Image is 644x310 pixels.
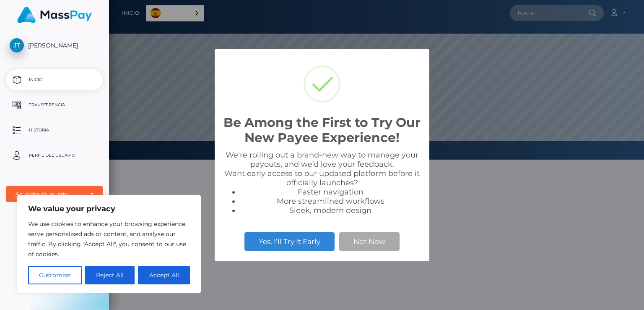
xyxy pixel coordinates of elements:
button: Reject All [85,266,135,284]
p: We use cookies to enhance your browsing experience, serve personalised ads or content, and analys... [28,219,190,259]
li: Sleek, modern design [240,206,421,215]
div: Acuerdos de usuario [16,191,84,197]
button: Not Now [339,232,400,251]
h2: Be Among the First to Try Our New Payee Experience! [223,115,421,145]
div: We're rolling out a brand-new way to manage your payouts, and we’d love your feedback. Want early... [223,150,421,215]
p: Perfil del usuario [10,149,99,162]
li: More streamlined workflows [240,197,421,206]
div: We value your privacy [17,195,201,293]
button: Customise [28,266,82,284]
p: We value your privacy [28,204,190,214]
button: Accept All [138,266,190,284]
button: Acuerdos de usuario [6,186,103,202]
li: Faster navigation [240,187,421,197]
img: MassPay [17,7,92,23]
p: Transferencia [10,99,99,111]
span: [PERSON_NAME] [6,42,103,49]
p: Historia [10,124,99,137]
button: Yes, I’ll Try It Early [244,232,335,251]
p: Inicio [10,74,99,86]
